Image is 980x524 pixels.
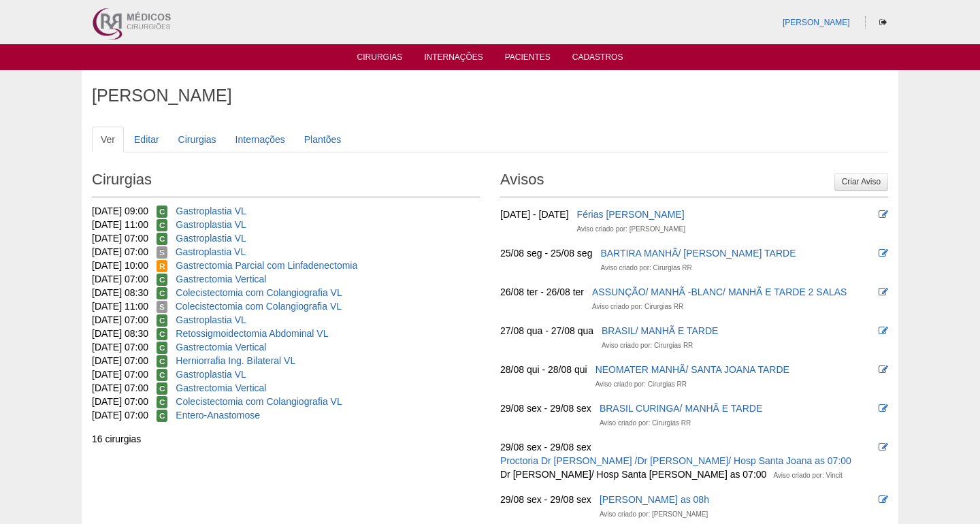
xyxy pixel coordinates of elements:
[169,127,225,152] a: Cirurgias
[879,287,888,297] i: Editar
[879,326,888,335] i: Editar
[879,248,888,258] i: Editar
[176,233,246,244] a: Gastroplastia VL
[500,166,888,197] h2: Avisos
[879,495,888,504] i: Editar
[834,173,888,191] a: Criar Aviso
[176,206,246,216] a: Gastroplastia VL
[157,260,168,272] span: Reservada
[500,285,584,299] div: 26/08 ter - 26/08 ter
[424,52,483,66] a: Internações
[176,396,342,407] a: Colecistectomia com Colangiografia VL
[500,208,569,221] div: [DATE] - [DATE]
[92,369,148,380] span: [DATE] 07:00
[157,314,168,327] span: Confirmada
[92,382,148,393] span: [DATE] 07:00
[92,219,148,230] span: [DATE] 11:00
[600,261,691,275] div: Aviso criado por: Cirurgias RR
[592,300,683,314] div: Aviso criado por: Cirurgias RR
[176,287,342,298] a: Colecistectomia com Colangiografia VL
[157,382,168,395] span: Confirmada
[125,127,168,152] a: Editar
[157,355,168,367] span: Confirmada
[577,209,685,220] a: Férias [PERSON_NAME]
[92,328,148,339] span: [DATE] 08:30
[600,494,709,505] a: [PERSON_NAME] as 08h
[157,287,168,299] span: Confirmada
[92,396,148,407] span: [DATE] 07:00
[92,410,148,421] span: [DATE] 07:00
[157,274,168,286] span: Confirmada
[92,432,480,446] div: 16 cirurgias
[92,127,124,152] a: Ver
[592,286,847,297] a: ASSUNÇÃO/ MANHÃ -BLANC/ MANHÃ E TARDE 2 SALAS
[176,328,328,339] a: Retossigmoidectomia Abdominal VL
[600,416,691,430] div: Aviso criado por: Cirurgias RR
[157,246,167,259] span: Suspensa
[176,342,266,353] a: Gastrectomia Vertical
[157,369,168,381] span: Confirmada
[500,324,593,338] div: 27/08 qua - 27/08 qua
[577,223,685,236] div: Aviso criado por: [PERSON_NAME]
[176,260,357,271] a: Gastrectomia Parcial com Linfadenectomia
[500,468,766,481] div: Dr [PERSON_NAME]/ Hosp Santa [PERSON_NAME] as 07:00
[600,403,762,414] a: BRASIL CURINGA/ MANHÃ E TARDE
[176,382,266,393] a: Gastrectomia Vertical
[357,52,403,66] a: Cirurgias
[500,455,851,466] a: Proctoria Dr [PERSON_NAME] /Dr [PERSON_NAME]/ Hosp Santa Joana as 07:00
[773,469,842,482] div: Aviso criado por: Vincit
[572,52,623,66] a: Cadastros
[157,206,168,218] span: Confirmada
[600,248,796,259] a: BARTIRA MANHÃ/ [PERSON_NAME] TARDE
[879,404,888,413] i: Editar
[783,18,850,27] a: [PERSON_NAME]
[176,369,246,380] a: Gastroplastia VL
[602,325,718,336] a: BRASIL/ MANHÃ E TARDE
[157,396,168,408] span: Confirmada
[500,440,591,454] div: 29/08 sex - 29/08 sex
[92,260,148,271] span: [DATE] 10:00
[176,274,266,284] a: Gastrectomia Vertical
[176,410,260,421] a: Entero-Anastomose
[92,301,148,312] span: [DATE] 11:00
[92,342,148,353] span: [DATE] 07:00
[500,402,591,415] div: 29/08 sex - 29/08 sex
[176,314,246,325] a: Gastroplastia VL
[92,166,480,197] h2: Cirurgias
[879,18,887,27] i: Sair
[176,219,246,230] a: Gastroplastia VL
[176,301,342,312] a: Colecistectomia com Colangiografia VL
[92,233,148,244] span: [DATE] 07:00
[602,339,693,353] div: Aviso criado por: Cirurgias RR
[92,87,888,104] h1: [PERSON_NAME]
[157,410,168,422] span: Confirmada
[500,363,587,376] div: 28/08 qui - 28/08 qui
[879,210,888,219] i: Editar
[157,301,167,313] span: Suspensa
[92,206,148,216] span: [DATE] 09:00
[157,342,168,354] span: Confirmada
[157,328,168,340] span: Confirmada
[505,52,551,66] a: Pacientes
[500,493,591,506] div: 29/08 sex - 29/08 sex
[879,442,888,452] i: Editar
[500,246,592,260] div: 25/08 seg - 25/08 seg
[157,219,168,231] span: Confirmada
[595,378,687,391] div: Aviso criado por: Cirurgias RR
[600,508,708,521] div: Aviso criado por: [PERSON_NAME]
[92,274,148,284] span: [DATE] 07:00
[595,364,789,375] a: NEOMATER MANHÃ/ SANTA JOANA TARDE
[92,355,148,366] span: [DATE] 07:00
[227,127,294,152] a: Internações
[176,246,246,257] a: Gastroplastia VL
[879,365,888,374] i: Editar
[92,246,148,257] span: [DATE] 07:00
[92,314,148,325] span: [DATE] 07:00
[176,355,295,366] a: Herniorrafia Ing. Bilateral VL
[295,127,350,152] a: Plantões
[157,233,168,245] span: Confirmada
[92,287,148,298] span: [DATE] 08:30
